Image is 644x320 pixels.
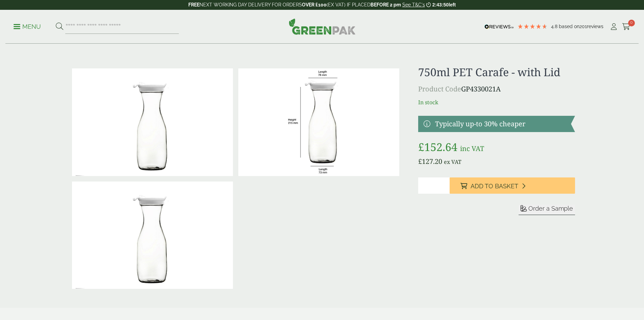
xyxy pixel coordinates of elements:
h1: 750ml PET Carafe - with Lid [418,66,575,79]
span: ex VAT [444,158,461,166]
span: 0 [628,20,635,26]
p: Menu [14,23,41,31]
strong: OVER £100 [302,2,327,7]
img: 750 [72,68,233,176]
bdi: 152.64 [418,140,457,154]
img: Carafe_750 [238,68,399,176]
span: left [449,2,456,7]
strong: FREE [188,2,199,7]
img: REVIEWS.io [484,24,514,29]
a: Menu [14,23,41,29]
span: Product Code [418,84,461,93]
span: Add to Basket [471,183,518,190]
span: Based on [559,24,579,29]
strong: BEFORE 2 pm [371,2,401,7]
i: Cart [622,23,630,30]
span: 4.8 [551,24,559,29]
span: 2:43:50 [432,2,449,7]
button: Order a Sample [519,205,575,215]
p: In stock [418,98,575,106]
a: 0 [622,22,630,32]
p: GP4330021A [418,84,575,94]
bdi: 127.20 [418,157,442,166]
span: £ [418,157,422,166]
img: GreenPak Supplies [289,18,356,35]
img: 750ml PET Carafe With Lid Full Case Of 0 [72,182,233,289]
span: reviews [587,24,603,29]
span: Order a Sample [528,205,573,212]
button: Add to Basket [450,177,575,194]
span: £ [418,140,424,154]
span: 201 [579,24,587,29]
div: 4.79 Stars [517,23,548,29]
a: See T&C's [402,2,425,7]
i: My Account [610,23,618,30]
span: inc VAT [460,144,484,153]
